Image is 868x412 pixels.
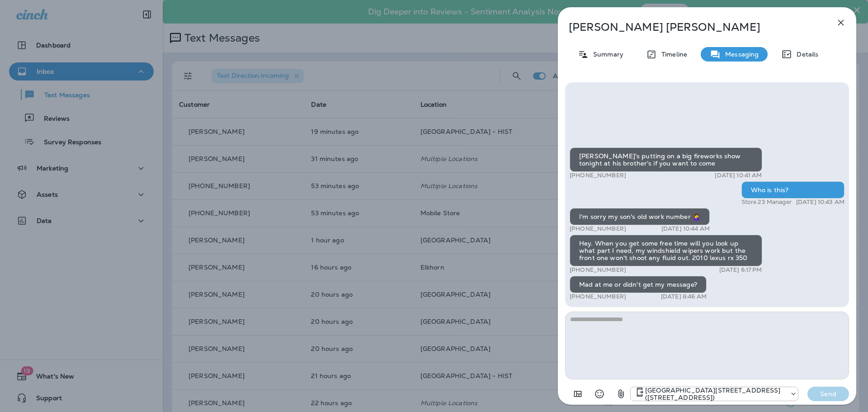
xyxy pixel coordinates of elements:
p: [DATE] 6:17 PM [719,266,762,274]
p: Details [792,51,818,58]
div: [PERSON_NAME]'s putting on a big fireworks show tonight at his brother's if you want to come [570,147,762,172]
p: [DATE] 10:44 AM [661,225,710,232]
div: +1 (402) 464-0006 [631,387,798,401]
p: [DATE] 10:43 AM [796,199,844,206]
button: Add in a premade template [569,385,587,403]
p: [PHONE_NUMBER] [570,172,626,179]
div: Hey. When you get some free time will you look up what part I need, my windshield wipers work but... [570,235,762,266]
p: [PHONE_NUMBER] [570,293,626,300]
p: [PHONE_NUMBER] [570,225,626,232]
p: Summary [589,51,623,58]
p: Messaging [721,51,759,58]
div: Who is this? [741,181,844,199]
p: [GEOGRAPHIC_DATA][STREET_ADDRESS] ([STREET_ADDRESS]) [645,387,785,401]
p: [DATE] 10:41 AM [715,172,762,179]
p: Timeline [657,51,687,58]
div: Mad at me or didn't get my message? [570,276,707,293]
p: [DATE] 8:46 AM [661,293,707,300]
button: Select an emoji [590,385,609,403]
p: [PHONE_NUMBER] [570,266,626,274]
p: [PERSON_NAME] [PERSON_NAME] [569,21,816,33]
p: Store 23 Manager [741,199,792,206]
div: I'm sorry my son's old work number 🤦‍♀️ [570,208,710,225]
